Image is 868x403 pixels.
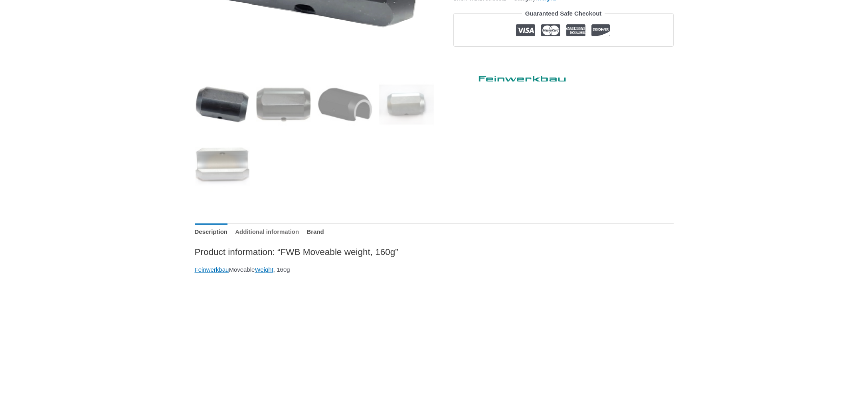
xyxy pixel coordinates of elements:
[195,264,674,275] p: Moveable , 160g
[317,77,373,132] img: FWB Moveable weight, 160g - Image 3
[195,246,674,258] h2: Product information: “FWB Moveable weight, 160g”
[195,266,229,273] a: Feinwerkbau
[306,223,324,241] a: Brand
[453,68,573,85] a: Feinwerkbau
[522,8,605,19] legend: Guaranteed Safe Checkout
[453,53,674,62] iframe: Customer reviews powered by Trustpilot
[255,266,273,273] a: Weight
[195,223,228,241] a: Description
[256,77,311,132] img: FWB Moveable weight, 160g - Image 2
[195,138,250,194] img: FWB Moveable weight, 160g - Image 5
[379,77,434,132] img: FWB Moveable weight, 160g - Image 4
[235,223,299,241] a: Additional information
[195,77,250,132] img: FWB Moveable weight, 160g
